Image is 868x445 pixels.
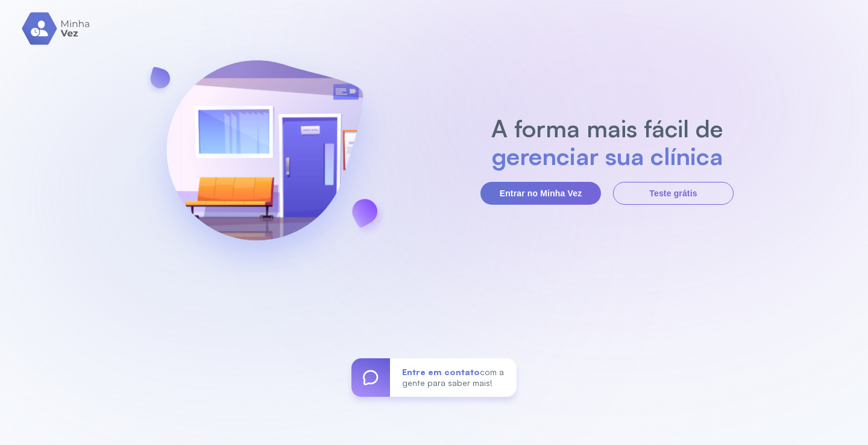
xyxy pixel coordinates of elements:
[390,358,517,397] div: com a gente para saber mais!
[134,28,395,290] img: banner-login.svg
[351,358,517,397] a: Entre em contatocom a gente para saber mais!
[22,12,91,45] img: logo.svg
[402,367,480,377] span: Entre em contato
[480,182,601,205] button: Entrar no Minha Vez
[485,142,729,170] h2: gerenciar sua clínica
[613,182,734,205] button: Teste grátis
[485,114,729,142] h2: A forma mais fácil de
